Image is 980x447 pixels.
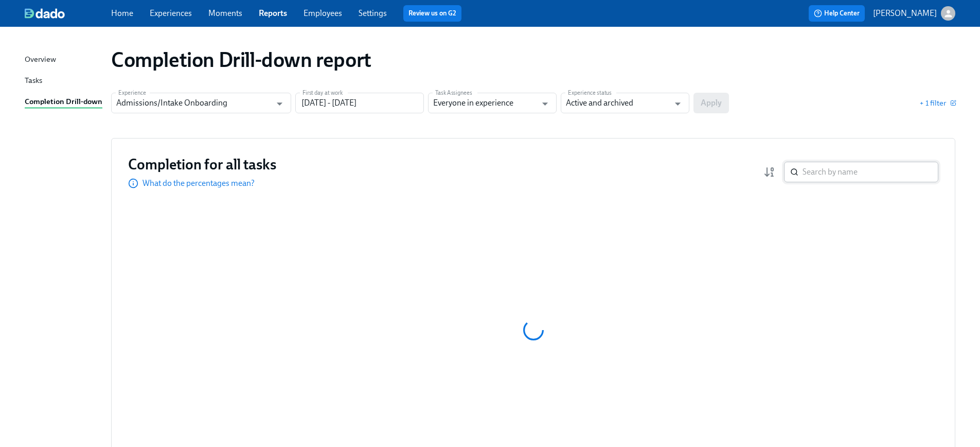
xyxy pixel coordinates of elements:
[25,8,111,19] a: dado
[403,5,461,22] button: Review us on G2
[208,8,242,18] a: Moments
[537,96,553,112] button: Open
[763,166,776,178] svg: Completion rate (low to high)
[25,8,65,19] img: dado
[359,8,387,18] a: Settings
[25,54,103,66] a: Overview
[25,96,102,109] div: Completion Drill-down
[259,8,287,18] a: Reports
[873,6,955,21] button: [PERSON_NAME]
[25,96,103,109] a: Completion Drill-down
[150,8,192,18] a: Experiences
[142,178,255,189] p: What do the percentages mean?
[408,8,456,19] a: Review us on G2
[25,75,42,88] div: Tasks
[873,8,937,19] p: [PERSON_NAME]
[128,155,276,174] h3: Completion for all tasks
[272,96,288,112] button: Open
[111,47,371,72] h1: Completion Drill-down report
[919,98,955,108] button: + 1 filter
[111,8,133,18] a: Home
[25,75,103,88] a: Tasks
[25,54,56,66] div: Overview
[304,8,342,18] a: Employees
[670,96,686,112] button: Open
[803,162,938,182] input: Search by name
[809,5,865,22] button: Help Center
[814,8,860,19] span: Help Center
